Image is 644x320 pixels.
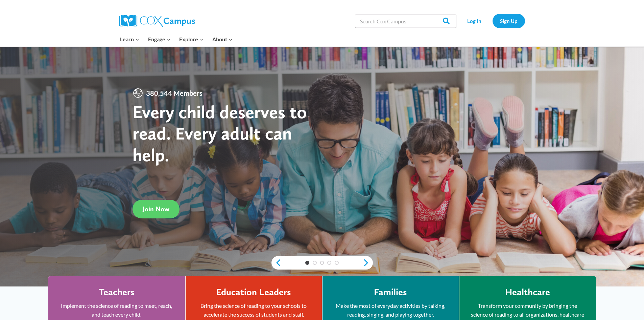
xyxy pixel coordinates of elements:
[355,14,456,28] input: Search Cox Campus
[143,88,205,99] span: 380,544 Members
[116,32,237,46] nav: Primary Navigation
[133,200,180,218] a: Join Now
[179,35,204,44] span: Explore
[313,261,317,265] a: 2
[120,35,139,44] span: Learn
[333,301,449,319] p: Make the most of everyday activities by talking, reading, singing, and playing together.
[196,301,312,319] p: Bring the science of reading to your schools to accelerate the success of students and staff.
[143,205,169,213] span: Join Now
[119,15,195,27] img: Cox Campus
[327,261,331,265] a: 4
[335,261,339,265] a: 5
[148,35,171,44] span: Engage
[99,286,135,298] h4: Teachers
[305,261,309,265] a: 1
[493,14,525,28] a: Sign Up
[363,259,373,267] a: next
[133,101,307,166] strong: Every child deserves to read. Every adult can help.
[460,14,489,28] a: Log In
[374,286,407,298] h4: Families
[505,286,550,298] h4: Healthcare
[212,35,233,44] span: About
[58,301,175,319] p: Implement the science of reading to meet, reach, and teach every child.
[320,261,324,265] a: 3
[271,256,373,270] div: content slider buttons
[271,259,282,267] a: previous
[460,14,525,28] nav: Secondary Navigation
[216,286,291,298] h4: Education Leaders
